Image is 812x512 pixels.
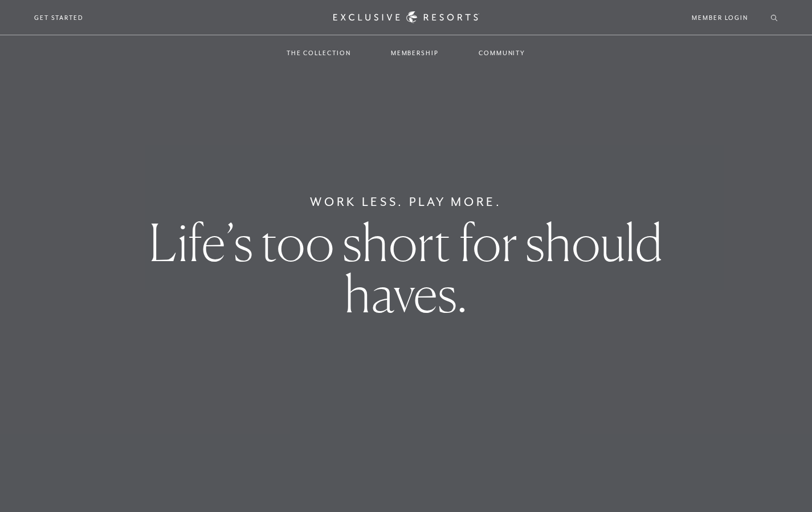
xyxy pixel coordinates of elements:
[467,36,537,69] a: Community
[275,36,362,69] a: The Collection
[142,217,670,319] h1: Life’s too short for should haves.
[692,13,748,23] a: Member Login
[380,36,450,69] a: Membership
[310,193,502,211] h6: Work Less. Play More.
[34,13,84,23] a: Get Started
